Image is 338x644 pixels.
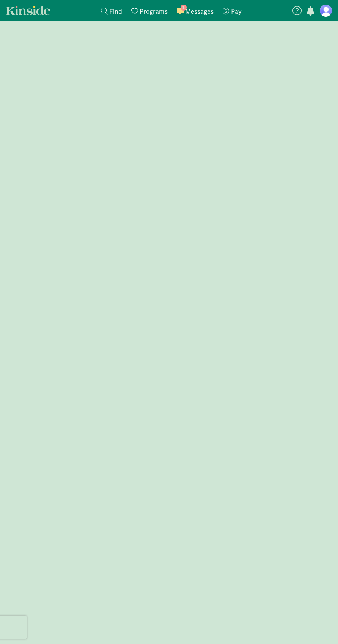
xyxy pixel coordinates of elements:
[140,7,168,16] span: Programs
[6,6,50,15] a: Kinside
[181,5,187,11] span: 1
[109,7,122,16] span: Find
[231,7,242,16] span: Pay
[185,7,214,16] span: Messages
